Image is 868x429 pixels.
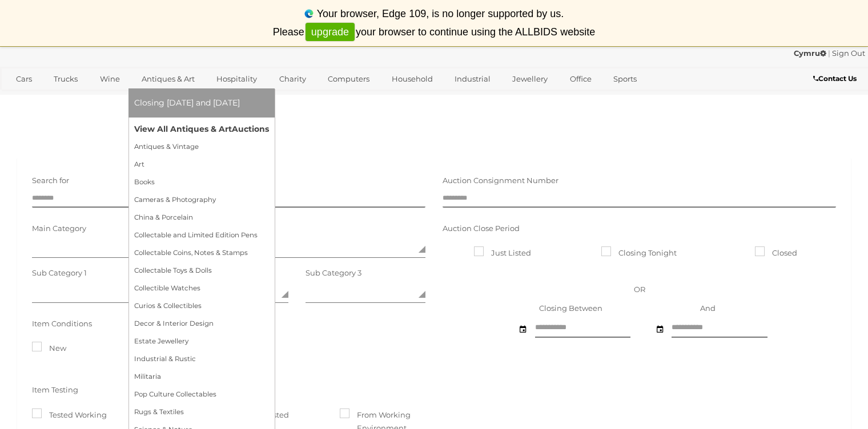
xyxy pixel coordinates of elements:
label: Tested Working [32,408,107,422]
label: Closed [755,246,797,260]
a: Industrial [447,70,498,88]
a: Hospitality [209,70,264,88]
label: New [32,342,66,355]
a: Office [562,70,599,88]
a: [GEOGRAPHIC_DATA] [9,88,105,107]
label: Search for [32,174,69,187]
a: Charity [272,70,314,88]
a: Cars [9,70,39,88]
a: Jewellery [505,70,555,88]
a: Computers [320,70,377,88]
label: Auction Close Period [443,222,520,235]
label: And [700,302,716,315]
a: Antiques & Art [134,70,202,88]
a: Wine [93,70,127,88]
label: OR [634,283,645,296]
span: | [828,48,830,58]
a: Household [384,70,440,88]
a: Trucks [46,70,85,88]
a: Sports [606,70,644,88]
a: Cymru [794,48,828,58]
label: Sub Category 3 [306,266,361,280]
label: Item Testing [32,383,78,396]
label: Auction Consignment Number [443,174,558,187]
label: Sub Category 1 [32,266,87,280]
a: Contact Us [813,72,859,85]
label: Main Category [32,222,86,235]
label: Item Conditions [32,317,92,330]
strong: Cymru [794,48,826,58]
label: Closing Tonight [601,246,677,260]
b: Contact Us [813,74,857,83]
a: Sign Out [832,48,865,58]
label: Just Listed [474,246,531,260]
a: upgrade [306,23,355,42]
label: Closing Between [539,302,602,315]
